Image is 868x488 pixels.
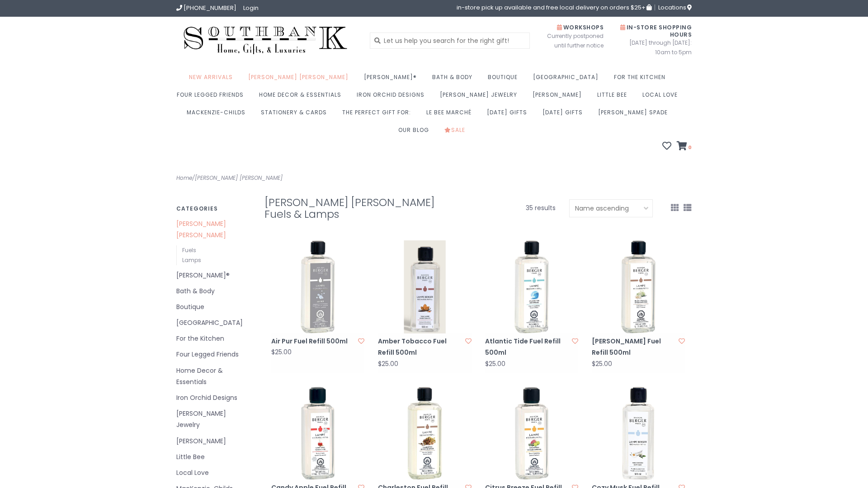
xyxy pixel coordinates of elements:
[432,71,477,89] a: Bath & Body
[679,337,685,346] a: Add to wishlist
[642,89,682,106] a: Local Love
[176,467,251,479] a: Local Love
[271,240,364,333] img: Air Pur Fuel Refill 500ml
[557,23,604,31] span: Workshops
[176,301,251,313] a: Boutique
[342,106,415,124] a: The perfect gift for:
[248,71,353,89] a: [PERSON_NAME] [PERSON_NAME]
[426,106,476,124] a: Le Bee Marché
[465,337,472,346] a: Add to wishlist
[485,387,578,480] img: Citrus Breeze Fuel Refill 500ml
[658,3,692,12] span: Locations
[176,286,251,297] a: Bath & Body
[597,89,632,106] a: Little Bee
[177,89,248,106] a: Four Legged Friends
[485,240,578,333] img: Atlantic Tide Fuel Refill 500ml
[364,71,421,89] a: [PERSON_NAME]®
[176,365,251,388] a: Home Decor & Essentials
[271,336,355,347] a: Air Pur Fuel Refill 500ml
[176,451,251,463] a: Little Bee
[598,106,672,124] a: [PERSON_NAME] Spade
[617,38,692,57] span: [DATE] through [DATE]: 10am to 5pm
[182,246,196,254] a: Fuels
[572,337,578,346] a: Add to wishlist
[526,203,556,212] span: 35 results
[542,106,587,124] a: [DATE] Gifts
[487,106,532,124] a: [DATE] Gifts
[533,89,586,106] a: [PERSON_NAME]
[378,387,471,480] img: Charleston Fuel Refill 500ml
[243,4,259,12] a: Login
[182,256,201,264] a: Lamps
[485,336,569,358] a: Atlantic Tide Fuel Refill 500ml
[358,337,364,346] a: Add to wishlist
[271,387,364,480] img: Candy Apple Fuel Refill 500ml
[620,23,692,38] span: In-Store Shopping Hours
[536,31,604,50] span: Currently postponed until further notice
[370,33,530,49] input: Let us help you search for the right gift!
[444,124,470,141] a: Sale
[189,71,237,89] a: New Arrivals
[176,174,192,182] a: Home
[176,333,251,344] a: For the Kitchen
[485,361,505,367] div: $25.00
[170,173,434,183] div: /
[176,218,251,241] a: [PERSON_NAME] [PERSON_NAME]
[592,387,685,480] img: Cozy Musk Fuel Refill 500ml
[378,336,462,358] a: Amber Tobacco Fuel Refill 500ml
[357,89,429,106] a: Iron Orchid Designs
[457,5,651,10] span: in-store pick up available and free local delivery on orders $25+
[184,4,236,12] span: [PHONE_NUMBER]
[398,124,434,141] a: Our Blog
[195,174,283,182] a: [PERSON_NAME] [PERSON_NAME]
[592,336,676,358] a: [PERSON_NAME] Fuel Refill 500ml
[259,89,346,106] a: Home Decor & Essentials
[176,408,251,431] a: [PERSON_NAME] Jewelry
[187,106,250,124] a: MacKenzie-Childs
[677,142,692,151] a: 0
[378,240,471,333] img: Amber Tobacco Fuel Refill 500ml
[687,144,692,151] span: 0
[176,23,354,57] img: Southbank Gift Company -- Home, Gifts, and Luxuries
[176,317,251,328] a: [GEOGRAPHIC_DATA]
[488,71,522,89] a: Boutique
[176,349,251,360] a: Four Legged Friends
[264,197,457,220] h1: [PERSON_NAME] [PERSON_NAME] Fuels & Lamps
[533,71,603,89] a: [GEOGRAPHIC_DATA]
[176,436,251,447] a: [PERSON_NAME]
[378,361,398,367] div: $25.00
[592,240,685,333] img: Lampe Berger Black Angelica Fuel Refill 500ml
[176,392,251,404] a: Iron Orchid Designs
[592,361,612,367] div: $25.00
[261,106,331,124] a: Stationery & Cards
[271,349,292,356] div: $25.00
[655,5,692,10] a: Locations
[176,206,251,211] h3: Categories
[176,270,251,281] a: [PERSON_NAME]®
[176,4,236,12] a: [PHONE_NUMBER]
[614,71,670,89] a: For the Kitchen
[440,89,522,106] a: [PERSON_NAME] Jewelry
